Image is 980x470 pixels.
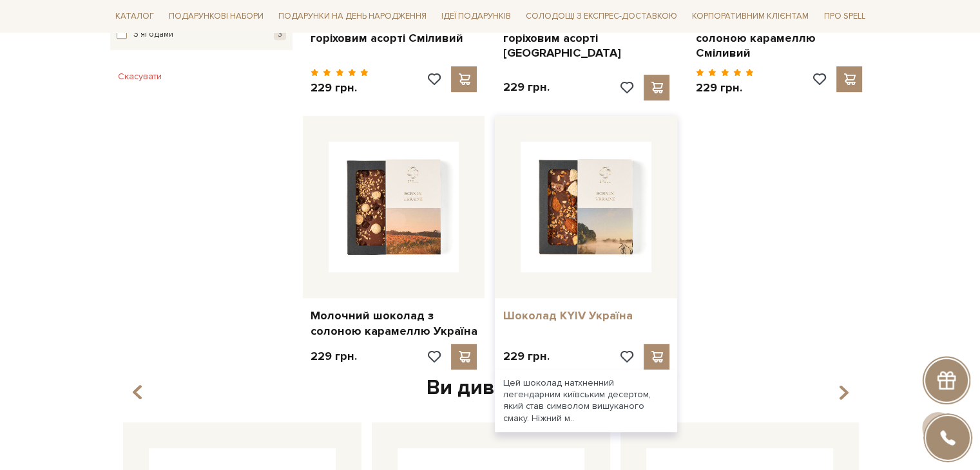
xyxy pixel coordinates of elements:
a: Корпоративним клієнтам [687,5,814,27]
img: Шоколад KYIV Україна [521,142,651,272]
span: 3 [274,29,286,40]
div: Цей шоколад натхненний легендарним київським десертом, який став символом вишуканого смаку. Ніжни... [495,370,677,432]
p: 229 грн. [503,80,549,95]
img: Молочний шоколад з солоною карамеллю Україна [329,142,459,272]
a: Солодощі з експрес-доставкою [521,5,682,27]
span: Подарунки на День народження [273,6,432,26]
a: Молочний шоколад з горіховим асорті [GEOGRAPHIC_DATA] [503,15,669,61]
a: Шоколад KYIV Україна [503,308,669,323]
p: 229 грн. [311,80,369,95]
p: 229 грн. [503,349,549,364]
span: З ягодами [133,28,173,41]
div: Ви дивились [118,375,863,402]
a: Молочний шоколад з солоною карамеллю Сміливий [695,15,862,61]
span: Подарункові набори [164,6,269,26]
button: З ягодами 3 [117,28,286,41]
p: 229 грн. [695,80,754,95]
button: Скасувати [110,66,169,87]
span: Каталог [110,6,159,26]
p: 229 грн. [311,349,357,364]
span: Про Spell [818,6,870,26]
span: Ідеї подарунків [436,6,516,26]
a: Молочний шоколад з солоною карамеллю Україна [311,308,477,339]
